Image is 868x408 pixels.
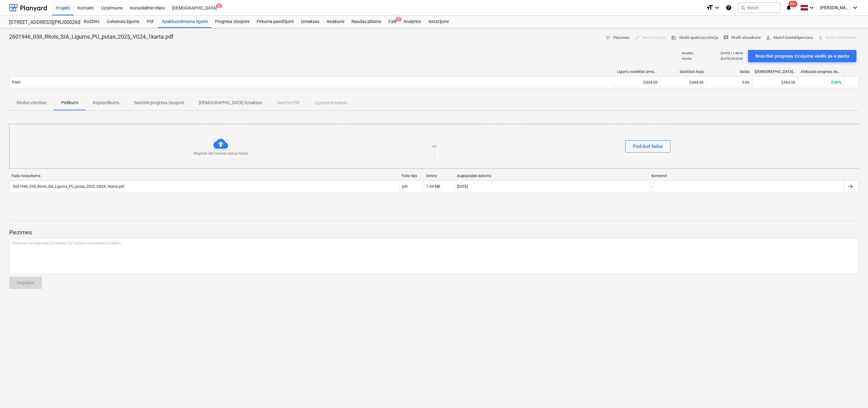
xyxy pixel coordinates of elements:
a: Progresa ziņojumi [211,16,253,28]
a: Naudas plūsma [348,16,385,28]
div: [DEMOGRAPHIC_DATA] izmaksas [755,70,796,74]
span: 2 [216,4,222,8]
i: keyboard_arrow_down [851,4,859,11]
span: reviews [723,35,729,40]
div: komentēt [652,174,842,178]
div: Nosūtiet progresa ziņojuma veidni pa e-pastu [755,52,849,60]
p: Pielikumi [61,100,78,106]
span: 5,964.00 [689,80,704,85]
div: Faila tips [402,174,421,178]
p: Piezīmes [9,229,859,236]
a: PSF [143,16,158,28]
div: Izmērs [426,174,452,178]
div: 1.04 MB [426,184,440,189]
p: [DATE] 09:30:00 [721,57,743,61]
span: business [671,35,677,40]
button: Skatīt atsauksmi [721,33,763,43]
div: Atlikušais progresa ziņojums [801,70,842,74]
div: Pārlūkot failus [633,142,663,150]
span: person [765,35,771,40]
i: format_size [706,4,713,11]
div: Augšuplādes datums [457,174,647,178]
button: Nosūtiet progresa ziņojuma veidni pa e-pastu [748,50,856,62]
div: Gaida [709,70,750,74]
p: 2601946_038_Ritols_SIA_Ligums_PU_putas_2025_VG24_1karta.pdf [9,33,173,40]
i: Zināšanu pamats [726,4,732,11]
div: Līgumā noteiktās izmaksas [617,70,658,74]
a: Iestatījumi [425,16,452,28]
span: 2 [396,17,402,21]
span: Mainīt kontaktpersonu [765,34,813,41]
span: 0.00% [831,80,841,85]
span: search [741,5,746,10]
iframe: Chat Widget [837,379,868,408]
span: 0.00 [742,80,750,85]
a: Faili2 [385,16,400,28]
div: pdf [402,184,408,189]
a: Budžets [80,16,103,28]
a: Analytics [400,16,425,28]
span: [PERSON_NAME] [820,5,851,10]
a: Ienākumi [323,16,348,28]
div: Saistības kopā [663,70,704,74]
i: keyboard_arrow_down [713,4,721,11]
div: Mēģiniet šeit nomest dažus failusvaiPārlūkot failus [9,124,859,169]
div: [STREET_ADDRESS](PRJ0002600) 2601946 [9,19,73,26]
p: Atvērts : [682,57,692,61]
i: keyboard_arrow_down [808,4,815,11]
p: [DEMOGRAPHIC_DATA] izmaksas [199,100,262,106]
a: Izmaksas [297,16,323,28]
i: notifications [786,4,792,11]
button: Pārlūkot failus [625,140,671,152]
div: 5,964.00 [614,77,660,87]
span: 99+ [789,1,798,7]
button: Mainīt kontaktpersonu [763,33,815,43]
a: Galvenais līgums [103,16,143,28]
div: [DATE] [457,184,468,189]
a: Apakšuzņēmuma līgumi [158,16,211,28]
p: Saistītie progresa ziņojumi [134,100,184,106]
div: - [652,184,653,189]
span: 5,964.00 [781,80,795,85]
p: Kopā [12,80,20,85]
div: Faila nosaukums [12,174,397,178]
p: Mēģiniet šeit nomest dažus failus [194,151,248,156]
span: Piezīmes [605,34,630,41]
p: Nosūtīts : [682,51,694,55]
p: [DATE] 11:48:56 [721,51,743,55]
p: vai [432,144,437,149]
span: Skatīt atsauksmi [723,34,761,41]
button: Meklēt [738,2,781,13]
span: notes [605,35,611,40]
button: Piezīmes [603,33,632,43]
div: 2601946_038_Ritols_SIA_Ligums_PU_putas_2025_VG24_1karta.pdf [12,184,124,189]
p: Kopsavilkums [93,100,119,106]
span: Skatīt apakšuzņēmēju [671,34,718,41]
button: Skatīt apakšuzņēmēju [669,33,721,43]
a: Pirkuma pasūtījumi [253,16,297,28]
p: Rindas vienības [17,100,47,106]
div: Faili [385,16,400,28]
